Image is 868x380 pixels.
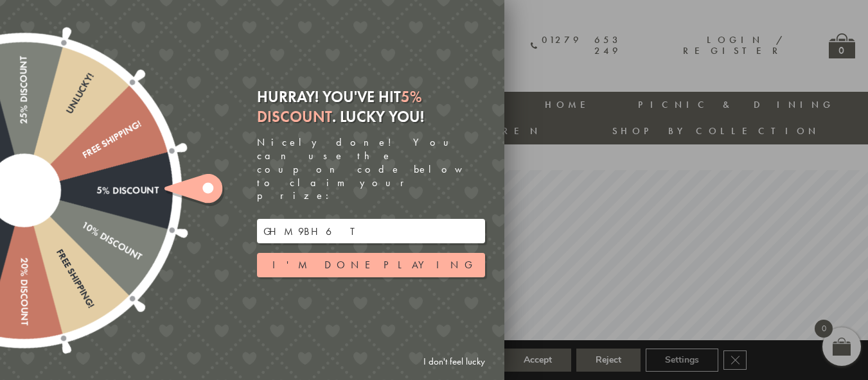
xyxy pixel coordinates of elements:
[19,71,96,193] div: Unlucky!
[19,187,96,309] div: Free shipping!
[19,190,30,325] div: 20% Discount
[19,55,30,190] div: 25% Discount
[257,87,422,126] em: 5% Discount
[257,87,485,126] div: Hurray! You've hit . Lucky you!
[417,350,492,374] a: I don't feel lucky
[257,253,485,277] button: I'm done playing
[21,118,143,195] div: Free shipping!
[24,184,159,195] div: 5% Discount
[257,219,485,243] input: Your email
[257,136,485,203] div: Nicely done! You can use the coupon code below to claim your prize:
[21,186,143,263] div: 10% Discount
